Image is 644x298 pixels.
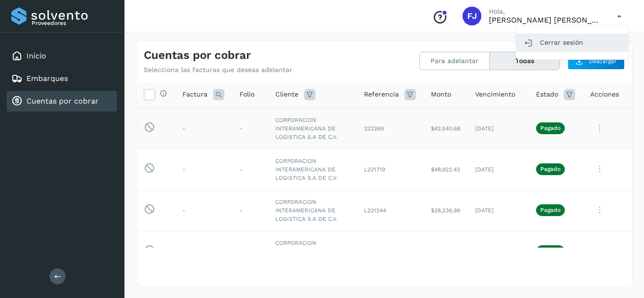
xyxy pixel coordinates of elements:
[516,33,628,51] div: Cerrar sesión
[7,68,117,89] div: Embarques
[32,20,113,26] p: Proveedores
[26,97,99,105] a: Cuentas por cobrar
[7,46,117,66] div: Inicio
[7,91,117,112] div: Cuentas por cobrar
[26,74,68,83] a: Embarques
[26,51,46,60] a: Inicio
